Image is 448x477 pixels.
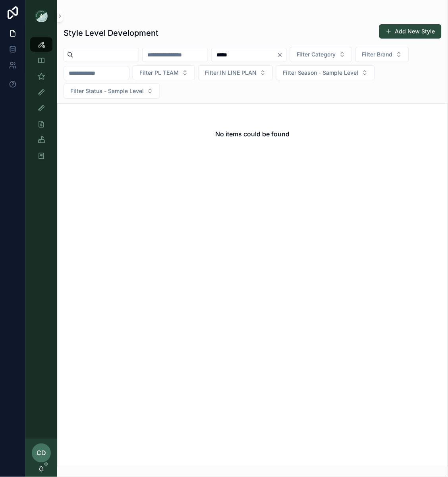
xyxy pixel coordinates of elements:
[70,87,144,95] span: Filter Status - Sample Level
[37,448,46,458] span: CD
[276,65,375,80] button: Select Button
[64,83,160,99] button: Select Button
[362,50,393,58] span: Filter Brand
[35,10,48,22] img: App logo
[297,50,336,58] span: Filter Category
[355,47,409,62] button: Select Button
[216,129,290,139] h2: No items could be found
[205,69,257,77] span: Filter IN LINE PLAN
[290,47,352,62] button: Select Button
[379,24,442,39] button: Add New Style
[277,52,286,58] button: Clear
[139,69,179,77] span: Filter PL TEAM
[283,69,359,77] span: Filter Season - Sample Level
[198,65,273,80] button: Select Button
[133,65,195,80] button: Select Button
[64,27,158,39] h1: Style Level Development
[25,32,57,173] div: scrollable content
